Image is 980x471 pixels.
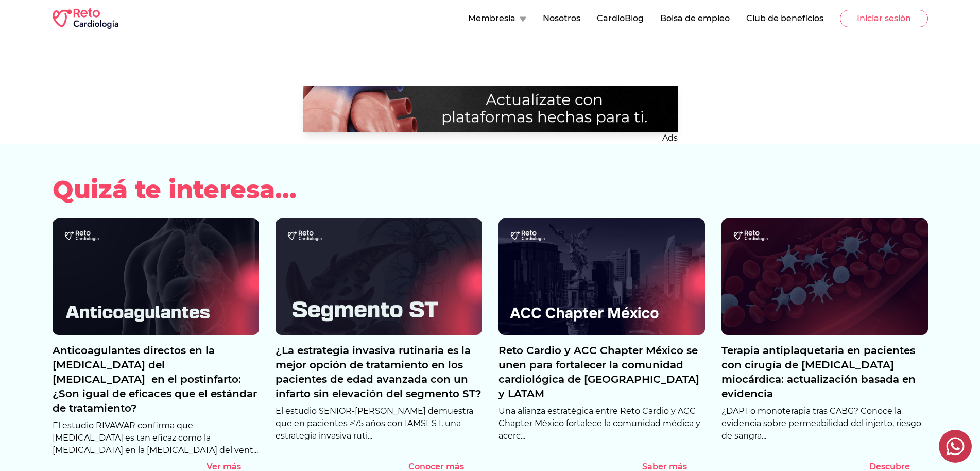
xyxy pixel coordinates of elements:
img: Ad - web | blog-post | banner | silanes medclass | 2025-09-11 | 1 [303,86,678,132]
button: CardioBlog [597,12,644,25]
a: ¿La estrategia invasiva rutinaria es la mejor opción de tratamiento en los pacientes de edad avan... [276,343,482,405]
p: Ads [303,132,678,144]
a: Reto Cardio y ACC Chapter México se unen para fortalecer la comunidad cardiológica de [GEOGRAPHIC... [498,343,705,405]
img: Anticoagulantes directos en la trombosis del ventrículo izquierdo en el postinfarto: ¿Son igual d... [53,218,259,335]
button: Nosotros [543,12,580,25]
p: El estudio RIVAWAR confirma que [MEDICAL_DATA] es tan eficaz como la [MEDICAL_DATA] en la [MEDICA... [53,419,259,457]
button: Iniciar sesión [840,10,928,27]
button: Membresía [468,12,526,25]
p: Anticoagulantes directos en la [MEDICAL_DATA] del [MEDICAL_DATA] en el postinfarto: ¿Son igual de... [53,343,259,415]
a: Terapia antiplaquetaria en pacientes con cirugía de [MEDICAL_DATA] miocárdica: actualización basa... [721,343,928,405]
img: ¿La estrategia invasiva rutinaria es la mejor opción de tratamiento en los pacientes de edad avan... [276,218,482,335]
img: RETO Cardio Logo [53,8,118,29]
button: Bolsa de empleo [660,12,730,25]
p: ¿La estrategia invasiva rutinaria es la mejor opción de tratamiento en los pacientes de edad avan... [276,343,482,401]
img: Reto Cardio y ACC Chapter México se unen para fortalecer la comunidad cardiológica de México y LATAM [498,218,705,335]
button: Club de beneficios [746,12,823,25]
p: ¿DAPT o monoterapia tras CABG? Conoce la evidencia sobre permeabilidad del injerto, riesgo de san... [721,405,928,442]
p: Una alianza estratégica entre Reto Cardio y ACC Chapter México fortalece la comunidad médica y ac... [498,405,705,442]
a: Anticoagulantes directos en la [MEDICAL_DATA] del [MEDICAL_DATA] en el postinfarto: ¿Son igual de... [53,343,259,419]
h2: Quizá te interesa... [53,177,928,202]
p: Terapia antiplaquetaria en pacientes con cirugía de [MEDICAL_DATA] miocárdica: actualización basa... [721,343,928,401]
img: Terapia antiplaquetaria en pacientes con cirugía de revascularización miocárdica: actualización b... [721,218,928,335]
p: Reto Cardio y ACC Chapter México se unen para fortalecer la comunidad cardiológica de [GEOGRAPHIC... [498,343,705,401]
p: El estudio SENIOR-[PERSON_NAME] demuestra que en pacientes ≥75 años con IAMSEST, una estrategia i... [276,405,482,442]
